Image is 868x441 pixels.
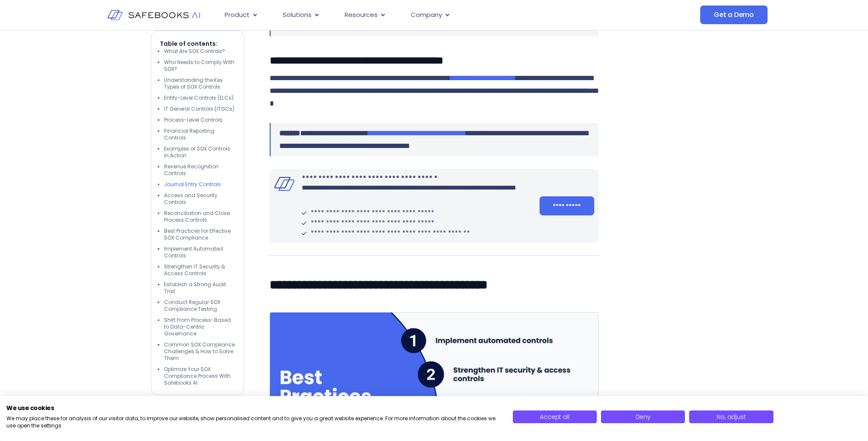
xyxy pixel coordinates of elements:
[700,6,768,24] a: Get a Demo
[164,59,235,73] li: Who Needs to Comply With SOX?
[164,145,235,159] li: Examples of SOX Controls in Action
[164,163,235,177] li: Revenue Recognition Controls
[164,281,235,295] li: Establish a Strong Audit Trail
[6,415,500,430] p: We may place these for analysis of our visitor data, to improve our website, show personalised co...
[513,410,597,423] button: Accept all cookies
[283,10,312,20] span: Solutions
[345,10,378,20] span: Resources
[714,11,754,19] span: Get a Demo
[164,128,235,141] li: Financial Reporting Controls
[164,77,235,90] li: Understanding the Key Types of SOX Controls
[164,117,235,123] li: Process-Level Controls
[689,410,773,423] button: Adjust cookie preferences
[164,48,235,55] li: What Are SOX Controls?
[164,210,235,223] li: Reconciliation and Close Process Controls
[6,404,500,412] h2: We use cookies
[164,317,235,337] li: Shift From Process-Based to Data-Centric Governance
[218,7,615,23] div: Menu Toggle
[164,341,235,362] li: Common SOX Compliance Challenges & How to Solve Them
[411,10,442,20] span: Company
[164,95,235,101] li: Entity-Level Controls (ELCs)
[636,413,651,421] span: Deny
[601,410,685,423] button: Deny all cookies
[225,10,250,20] span: Product
[218,7,615,23] nav: Menu
[164,366,235,386] li: Optimize Your SOX Compliance Process With Safebooks AI
[164,106,235,112] li: IT General Controls (ITGCs)
[164,228,235,241] li: Best Practices for Effective SOX Compliance
[717,413,746,421] span: No, adjust
[164,299,235,313] li: Conduct Regular SOX Compliance Testing
[164,181,235,188] li: Journal Entry Controls
[164,192,235,206] li: Access and Security Controls
[160,39,235,48] p: Table of contents:
[164,263,235,277] li: Strengthen IT Security & Access Controls
[164,246,235,259] li: Implement Automated Controls
[540,413,569,421] span: Accept all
